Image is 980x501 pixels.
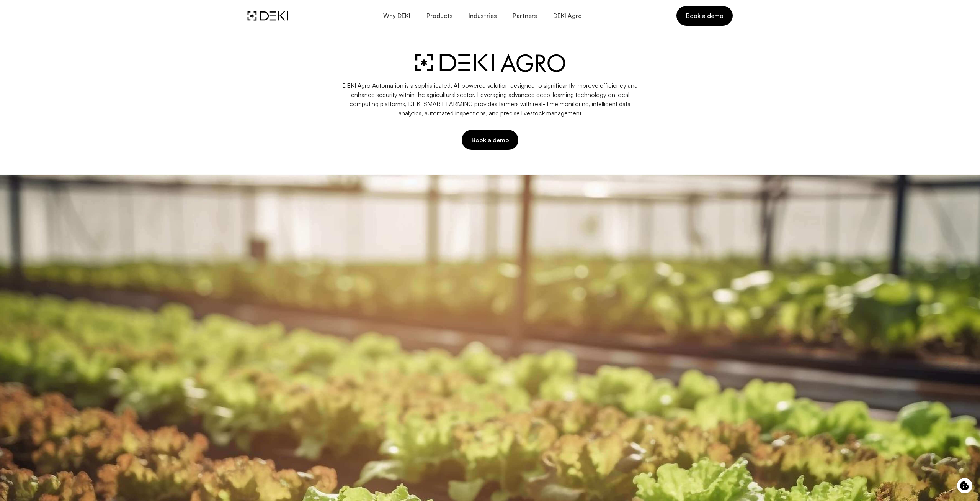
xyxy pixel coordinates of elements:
[545,7,589,25] a: DEKI Agro
[426,12,452,20] span: Products
[505,7,545,25] a: Partners
[418,7,460,25] button: Products
[512,12,537,20] span: Partners
[383,12,410,20] span: Why DEKI
[468,12,497,20] span: Industries
[375,7,418,25] button: Why DEKI
[552,12,581,20] span: DEKI Agro
[247,11,288,21] img: DEKI Logo
[341,81,639,118] p: DEKI Agro Automation is a sophisticated, AI-powered solution designed to significantly improve ef...
[461,7,505,25] button: Industries
[415,54,566,72] img: deki-agro.svg
[686,11,724,20] span: Book a demo
[462,130,518,150] button: Book a demo
[676,6,733,26] a: Book a demo
[471,136,509,144] span: Book a demo
[957,478,972,493] button: Cookie control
